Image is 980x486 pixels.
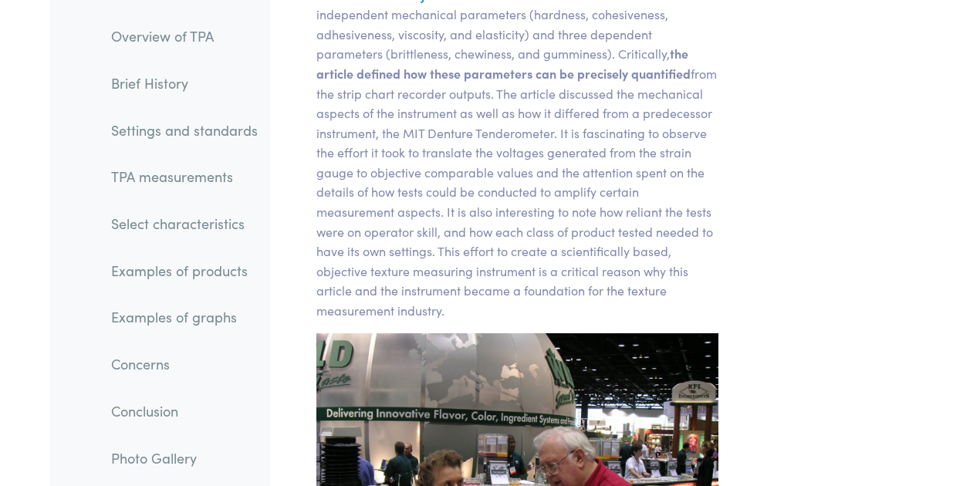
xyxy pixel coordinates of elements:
a: Select characteristics [99,206,270,241]
a: Examples of graphs [99,299,270,335]
a: Settings and standards [99,112,270,147]
a: Photo Gallery [99,440,270,475]
a: Brief History [99,66,270,101]
a: Examples of products [99,253,270,289]
a: Concerns [99,346,270,382]
a: TPA measurements [99,159,270,194]
span: the article defined how these parameters can be precisely quantified [316,45,691,82]
a: Conclusion [99,393,270,429]
a: Overview of TPA [99,19,270,54]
